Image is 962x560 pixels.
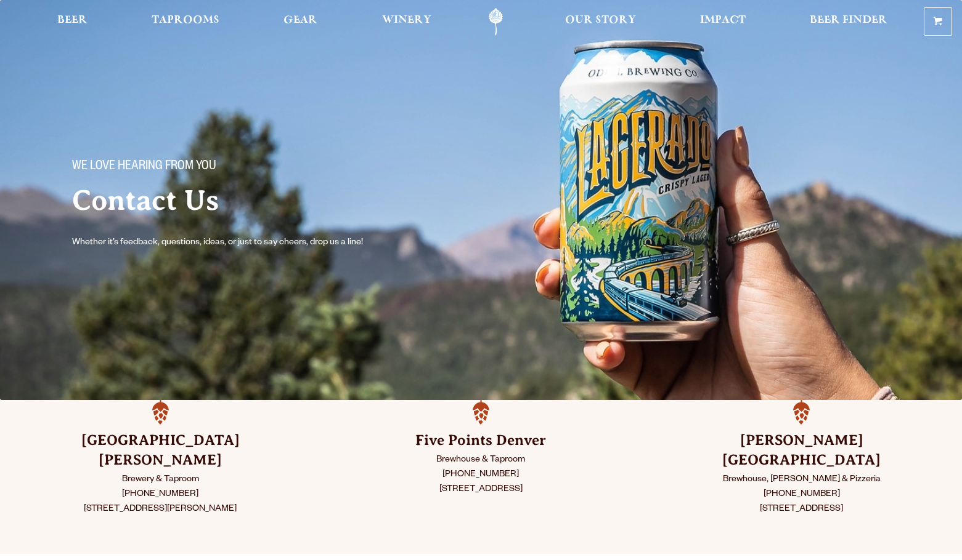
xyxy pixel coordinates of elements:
[810,15,887,25] span: Beer Finder
[382,15,431,25] span: Winery
[692,8,754,36] a: Impact
[351,453,610,497] p: Brewhouse & Taproom [PHONE_NUMBER] [STREET_ADDRESS]
[152,15,219,25] span: Taprooms
[31,473,290,517] p: Brewery & Taproom [PHONE_NUMBER] [STREET_ADDRESS][PERSON_NAME]
[700,15,746,25] span: Impact
[57,15,88,25] span: Beer
[351,431,610,450] h3: Five Points Denver
[72,159,216,175] span: We love hearing from you
[144,8,227,36] a: Taprooms
[31,431,290,470] h3: [GEOGRAPHIC_DATA][PERSON_NAME]
[672,431,931,470] h3: [PERSON_NAME] [GEOGRAPHIC_DATA]
[72,185,457,216] h2: Contact Us
[283,15,317,25] span: Gear
[473,8,519,36] a: Odell Home
[672,473,931,517] p: Brewhouse, [PERSON_NAME] & Pizzeria [PHONE_NUMBER] [STREET_ADDRESS]
[49,8,96,36] a: Beer
[565,15,636,25] span: Our Story
[275,8,325,36] a: Gear
[802,8,895,36] a: Beer Finder
[72,236,388,250] p: Whether it’s feedback, questions, ideas, or just to say cheers, drop us a line!
[557,8,644,36] a: Our Story
[374,8,439,36] a: Winery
